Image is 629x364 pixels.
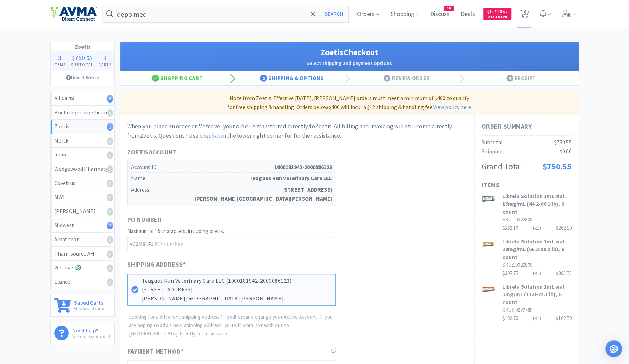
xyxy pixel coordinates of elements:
strong: [STREET_ADDRESS] [PERSON_NAME][GEOGRAPHIC_DATA][PERSON_NAME] [195,185,332,203]
img: 785c64e199cf44e2995fcd9fe632243a_593237.jpeg [482,283,495,297]
div: When you place an order on Vetcove, your order is transferred directly to Zoetis . All billing an... [127,122,467,140]
span: Cash Back [487,16,507,20]
a: Boehringer Ingelheim0 [51,106,114,120]
div: $305.75 [556,269,572,277]
div: . [68,54,96,61]
h3: Librela Solution 1mL vial: 20mg/mL (66.2-88.2 lb), 6 count [502,237,572,261]
div: Elanco [54,277,111,286]
div: (x 1 ) [533,269,541,277]
a: How It Works [51,71,114,84]
span: 2 [260,75,267,82]
a: $1,714.58Cash Back [483,5,511,23]
h1: Zoetis [51,42,114,51]
span: $750.55 [554,139,572,146]
h5: Name [131,173,332,184]
h6: Saved Carts [74,298,104,305]
span: $750.55 [542,161,572,172]
a: Zoetis3 [51,120,114,134]
h4: Items [51,61,68,68]
a: Midwest3 [51,218,114,233]
a: Saved CartsView saved carts [50,294,115,317]
div: Boehringer Ingelheim [54,108,111,117]
i: 3 [107,123,113,131]
a: Deals [458,11,478,17]
div: Receipt [464,71,579,85]
i: 6 [107,95,113,103]
i: 3 [107,222,113,229]
i: 0 [107,165,113,173]
a: Covetrus0 [51,176,114,191]
h3: Librela Solution 1mL vial: 5mg/mL (11.0-22.1 lb), 6 count [502,283,572,306]
a: Elanco0 [51,275,114,289]
div: (x 1 ) [533,224,541,232]
span: SKU: 10022788 [502,307,532,313]
div: Open Intercom Messenger [605,340,622,357]
a: Pharmsource AH0 [51,247,114,261]
a: Amatheon0 [51,233,114,247]
span: 55 [87,55,92,62]
h1: Zoetis Account [127,147,336,157]
input: Search by item, sku, manufacturer, ingredient, size... [103,6,349,22]
span: 3 [384,75,390,82]
i: 0 [107,109,113,117]
a: Wedgewood Pharmacy0 [51,162,114,176]
a: Vetcove0 [51,261,114,275]
div: Covetrus [54,179,111,188]
img: b40149b5dc464f7bb782c42bbb635572_593235.jpeg [482,192,495,206]
strong: Teagues Run Veterinary Care LLC [249,174,332,183]
img: e4e33dab9f054f5782a47901c742baa9_102.png [50,7,97,21]
h1: Items [482,180,572,190]
a: chat [209,132,220,139]
div: Review Order [349,71,464,85]
i: 0 [107,236,113,244]
h1: Order Summary [482,122,572,132]
i: 0 [107,208,113,216]
div: [PERSON_NAME] [54,207,111,216]
span: Shipping Address * [127,260,186,270]
p: Teagues Run Veterinary Care LLC (1000181942-2000086123) [142,276,332,285]
a: Merck0 [51,134,114,148]
span: SKU: 10022808 [502,216,532,223]
p: We're happy to assist! [72,333,110,340]
h1: Zoetis Checkout [127,46,572,59]
img: 5996d71b95a543a991bb548d22a7d8a8_593238.jpeg [482,237,495,251]
i: 0 [107,137,113,145]
h4: Subtotal [68,61,96,68]
div: MWI [54,193,111,202]
div: $182.70 [502,314,572,323]
a: 6 [517,12,531,18]
div: Idexx [54,150,111,159]
strong: All Carts [54,95,74,102]
div: $262.10 [556,224,572,232]
p: Note from Zoetis: Effective [DATE], [PERSON_NAME] orders must meet a minimum of $400 to qualify f... [123,94,576,112]
span: Payment Method * [127,347,184,357]
p: Looking for a different shipping address? Head and change your Active Account. If you are hoping ... [129,313,336,338]
p: [PERSON_NAME][GEOGRAPHIC_DATA][PERSON_NAME] [142,294,332,303]
a: Discuss10 [427,11,452,17]
div: Pharmsource AH [54,249,111,258]
div: Amatheon [54,235,111,244]
div: Midwest [54,221,111,230]
div: Wedgewood Pharmacy [54,164,111,173]
i: 0 [107,250,113,258]
strong: 1000181942-2000086123 [274,163,332,172]
div: Subtotal [482,138,503,147]
a: here [235,314,245,320]
i: 0 [107,264,113,272]
span: 1 [103,53,107,62]
div: Shopping Cart [120,71,235,85]
span: $ [72,55,75,62]
div: $262.10 [502,224,572,232]
span: SKU: 10022809 [502,261,532,268]
div: Grand Total [482,160,522,173]
span: PO Number [127,215,162,225]
a: MWI0 [51,190,114,204]
h5: Account ID [131,162,332,173]
i: 0 [107,278,113,286]
a: Idexx0 [51,148,114,162]
span: 3 [58,53,61,62]
i: 0 [107,151,113,159]
span: Maximum of 15 characters, including prefix. [127,228,224,234]
h2: Select shipping and payment options [127,59,572,67]
a: [PERSON_NAME]0 [51,204,114,219]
